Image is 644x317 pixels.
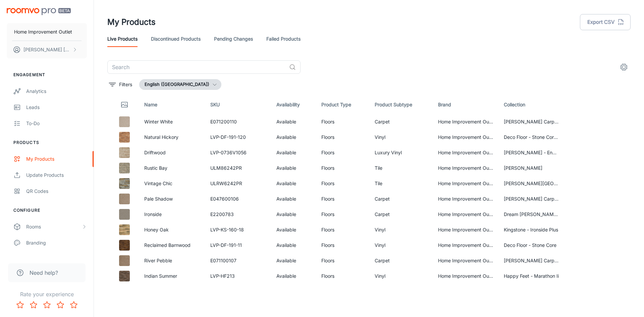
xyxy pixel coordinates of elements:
a: Indian Summer [144,273,177,279]
td: Home Improvement Outlet [433,237,499,253]
td: Tile [369,160,433,176]
a: Pending Changes [214,31,253,47]
a: Failed Products [266,31,301,47]
a: Rustic Bay [144,165,167,171]
a: Live Products [107,31,138,47]
td: Home Improvement Outlet [433,207,499,222]
td: ULM86242PR [205,160,271,176]
p: Rate your experience [5,290,88,298]
div: Leads [26,104,87,111]
div: Texts [26,255,87,263]
td: Kingstone - Ironside Plus [498,222,565,237]
td: Vinyl [369,268,433,284]
td: Available [271,176,316,191]
td: [PERSON_NAME] [498,160,565,176]
div: QR Codes [26,188,87,195]
div: To-do [26,120,87,127]
td: Home Improvement Outlet [433,160,499,176]
button: Rate 2 star [27,298,40,312]
td: Tile [369,176,433,191]
td: LVP-KS-160-18 [205,222,271,237]
td: Available [271,145,316,160]
td: Home Improvement Outlet [433,268,499,284]
td: Available [271,284,316,299]
td: Dream [PERSON_NAME] Carpet - Sweepstakes [498,207,565,222]
h1: My Products [107,16,156,28]
td: Deco Floor - Stone Core Plus [498,129,565,145]
a: Discontinued Products [151,31,201,47]
button: filter [107,79,134,90]
td: Home Improvement Outlet [433,145,499,160]
a: Ironside [144,211,162,217]
td: Floors [316,222,369,237]
button: settings [617,60,631,74]
p: [PERSON_NAME] [PERSON_NAME] [23,46,71,53]
a: Honey Oak [144,227,169,232]
td: Available [271,222,316,237]
div: Analytics [26,88,87,95]
td: LVP-0736V2014 [205,284,271,299]
td: Floors [316,145,369,160]
button: Rate 1 star [13,298,27,312]
td: E071200110 [205,114,271,129]
td: Floors [316,237,369,253]
td: E2200783 [205,207,271,222]
td: Home Improvement Outlet [433,191,499,207]
div: My Products [26,155,87,163]
p: Filters [119,81,132,88]
td: Available [271,114,316,129]
button: English ([GEOGRAPHIC_DATA]) [139,79,221,90]
button: [PERSON_NAME] [PERSON_NAME] [7,41,87,58]
th: Availability [271,95,316,114]
td: Vinyl [369,237,433,253]
td: Floors [316,160,369,176]
td: Vinyl [369,129,433,145]
td: Floors [316,207,369,222]
td: Available [271,237,316,253]
button: Rate 4 star [54,298,67,312]
th: Product Type [316,95,369,114]
td: [PERSON_NAME] Carpet - Ride It Out [498,114,565,129]
img: Roomvo PRO Beta [7,8,71,15]
td: [PERSON_NAME] Carpet - Ride It Out [498,191,565,207]
th: Product Subtype [369,95,433,114]
td: [PERSON_NAME] - Endura Plus [498,145,565,160]
td: Available [271,253,316,268]
td: Floors [316,114,369,129]
td: ULRW6242PR [205,176,271,191]
td: LVP-DF-191-11 [205,237,271,253]
td: Floors [316,191,369,207]
a: Winter White [144,119,173,124]
td: [PERSON_NAME] Carpet - Ride It Out [498,253,565,268]
td: [PERSON_NAME] - Endura Plus [498,284,565,299]
a: Vintage Chic [144,180,172,186]
td: Luxury Vinyl [369,284,433,299]
td: E071100107 [205,253,271,268]
div: Branding [26,239,87,247]
td: [PERSON_NAME][GEOGRAPHIC_DATA][PERSON_NAME] [498,176,565,191]
td: Available [271,160,316,176]
td: Available [271,268,316,284]
svg: Thumbnail [120,101,128,109]
td: Luxury Vinyl [369,145,433,160]
td: Available [271,191,316,207]
td: Carpet [369,191,433,207]
p: Home Improvement Outlet [14,28,72,36]
button: Rate 3 star [40,298,54,312]
td: LVP-DF-191-120 [205,129,271,145]
button: Home Improvement Outlet [7,23,87,41]
a: Driftwood [144,150,166,155]
td: Available [271,207,316,222]
td: Carpet [369,253,433,268]
a: River Pebble [144,258,172,263]
td: Floors [316,176,369,191]
td: E047600106 [205,191,271,207]
td: Deco Floor - Stone Core [498,237,565,253]
td: Home Improvement Outlet [433,114,499,129]
input: Search [107,60,286,74]
th: Brand [433,95,499,114]
td: Home Improvement Outlet [433,284,499,299]
th: Name [139,95,205,114]
td: Carpet [369,207,433,222]
a: Pale Shadow [144,196,173,202]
